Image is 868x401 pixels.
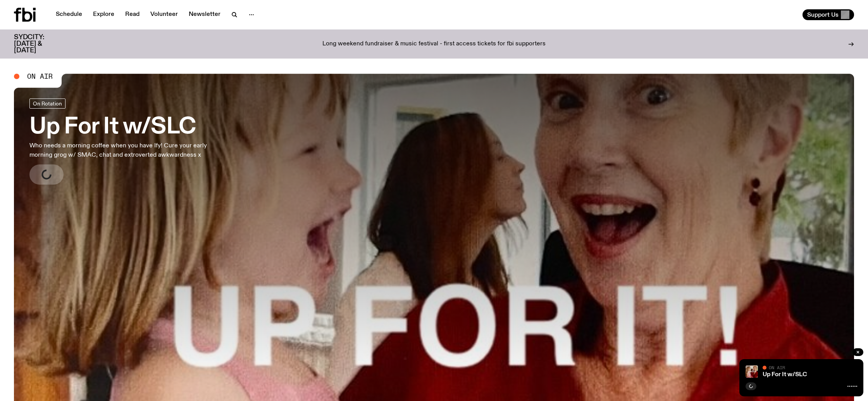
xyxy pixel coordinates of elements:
p: Long weekend fundraiser & music festival - first access tickets for fbi supporters [322,41,546,48]
h3: SYDCITY: [DATE] & [DATE] [14,34,64,54]
button: Support Us [803,9,854,20]
a: On Rotation [29,99,65,109]
a: Read [121,9,144,20]
span: On Air [27,73,53,80]
a: Explore [88,9,119,20]
span: On Rotation [33,100,62,106]
p: Who needs a morning coffee when you have Ify! Cure your early morning grog w/ SMAC, chat and extr... [29,141,228,160]
a: Volunteer [146,9,183,20]
a: Newsletter [184,9,225,20]
span: On Air [769,365,785,370]
a: Schedule [51,9,87,20]
a: Up For It w/SLCWho needs a morning coffee when you have Ify! Cure your early morning grog w/ SMAC... [29,99,228,185]
h3: Up For It w/SLC [29,116,228,138]
span: Support Us [807,11,839,18]
a: Up For It w/SLC [763,372,807,378]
